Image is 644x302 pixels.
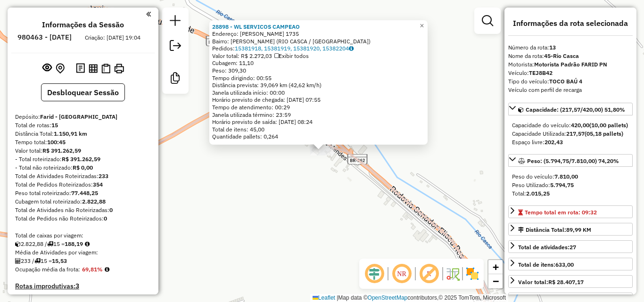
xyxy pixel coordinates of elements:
div: Janela utilizada término: 23:59 [212,111,425,119]
div: Capacidade do veículo: [512,121,629,130]
strong: R$ 391.262,59 [62,155,100,163]
strong: 0 [68,294,72,302]
div: Peso: (5.794,75/7.810,00) 74,20% [508,169,633,202]
div: Média de Atividades por viagem: [15,248,151,257]
strong: Motorista Padrão FARID PN [534,61,607,68]
div: Total de Pedidos Roteirizados: [15,180,151,189]
a: Exibir filtros [478,11,497,30]
div: Veículo com perfil de recarga [508,86,633,94]
span: Capacidade: (217,57/420,00) 51,80% [526,106,625,113]
strong: R$ 0,00 [73,164,93,171]
strong: 69,81% [82,266,103,273]
strong: 3 [75,282,79,290]
strong: Farid - [GEOGRAPHIC_DATA] [40,113,117,120]
strong: 0 [104,215,107,222]
div: Distância prevista: 39,069 km (42,62 km/h) [212,82,425,89]
div: Depósito: [15,113,151,121]
a: Total de itens:633,00 [508,258,633,270]
div: Total de Atividades não Roteirizadas: [15,206,151,214]
button: Centralizar mapa no depósito ou ponto de apoio [54,61,66,76]
div: Total de Pedidos não Roteirizados: [15,214,151,223]
a: Exportar sessão [166,36,185,57]
strong: 5.794,75 [550,181,574,188]
div: Capacidade: (217,57/420,00) 51,80% [508,117,633,150]
i: Meta Caixas/viagem: 1,00 Diferença: 187,19 [85,241,90,247]
button: Exibir sessão original [41,61,54,76]
span: Peso do veículo: [512,173,578,180]
a: Distância Total:89,99 KM [508,223,633,236]
strong: 45-Rio Casca [544,52,579,59]
div: Tipo do veículo: [508,77,633,86]
div: Criação: [DATE] 19:04 [81,33,144,42]
a: Capacidade: (217,57/420,00) 51,80% [508,103,633,115]
div: Capacidade Utilizada: [512,130,629,138]
a: 28898 - WL SERVICOS CAMPEAO [212,23,300,30]
i: Total de Atividades [15,258,21,264]
div: Cubagem: 11,10 [212,59,425,67]
div: Total de caixas por viagem: [15,231,151,240]
a: Nova sessão e pesquisa [166,11,185,33]
strong: 354 [93,181,103,188]
span: Ocultar deslocamento [363,262,386,285]
span: Tempo total em rota: 09:32 [525,209,597,216]
div: Nome da rota: [508,52,633,60]
strong: TOCO BAÚ 4 [549,78,582,85]
i: Total de rotas [47,241,53,247]
div: Total de rotas: [15,121,151,130]
i: Cubagem total roteirizado [15,241,21,247]
div: Map data © contributors,© 2025 TomTom, Microsoft [310,294,508,302]
a: Close popup [416,20,428,32]
div: Horário previsto de chegada: [DATE] 07:55 [212,96,425,104]
a: 15381918, 15381919, 15381920, 15382204 [235,45,354,52]
div: Peso Utilizado: [512,181,629,189]
div: Veículo: [508,69,633,77]
strong: 13 [549,44,556,51]
div: Valor total: R$ 2.272,03 [212,52,425,60]
div: Endereço: [PERSON_NAME] 1735 [212,30,425,38]
strong: 420,00 [571,122,589,129]
img: Exibir/Ocultar setores [465,266,480,281]
strong: 188,19 [65,240,83,247]
div: Tempo de atendimento: 00:29 [212,23,425,141]
strong: 77.448,25 [71,189,98,196]
span: Peso: (5.794,75/7.810,00) 74,20% [527,157,619,164]
div: Total de itens: 45,00 [212,126,425,133]
div: Peso total roteirizado: [15,189,151,197]
h4: Informações da Sessão [42,20,124,29]
strong: 7.810,00 [554,173,578,180]
span: Exibir rótulo [418,262,440,285]
em: Média calculada utilizando a maior ocupação (%Peso ou %Cubagem) de cada rota da sessão. Rotas cro... [105,267,109,272]
div: Número da rota: [508,43,633,52]
div: Horário previsto de saída: [DATE] 08:24 [212,118,425,126]
strong: 100:45 [47,139,66,146]
span: 89,99 KM [566,226,591,233]
div: Motorista: [508,60,633,69]
i: Total de rotas [34,258,41,264]
strong: TEJ8B42 [529,69,553,76]
span: + [493,261,499,273]
div: Valor total: [15,147,151,155]
a: Clique aqui para minimizar o painel [146,8,151,19]
a: Zoom out [488,274,503,288]
strong: (05,18 pallets) [585,130,623,137]
div: Espaço livre: [512,138,629,147]
span: Exibir todos [274,52,309,59]
div: Total de Atividades Roteirizadas: [15,172,151,180]
div: 233 / 15 = [15,257,151,265]
strong: 15 [51,122,58,129]
div: - Total não roteirizado: [15,163,151,172]
div: Distância Total: [15,130,151,138]
i: Observações [349,46,354,51]
img: Fluxo de ruas [445,266,460,281]
div: Quantidade pallets: 0,264 [212,133,425,140]
div: Cubagem total roteirizado: [15,197,151,206]
strong: 233 [99,172,108,180]
div: Total de itens: [518,261,574,269]
button: Visualizar relatório de Roteirização [87,62,99,74]
strong: R$ 28.407,17 [548,278,584,286]
span: Total de atividades: [518,244,576,251]
button: Desbloquear Sessão [41,83,125,101]
span: − [493,275,499,287]
span: Ocupação média da frota: [15,266,80,273]
div: Janela utilizada início: 00:00 [212,89,425,97]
